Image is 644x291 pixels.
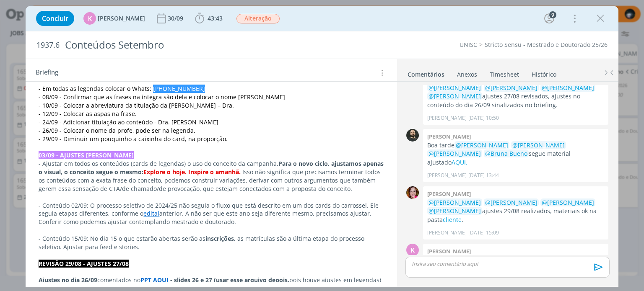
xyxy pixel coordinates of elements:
strong: 03/09 - AJUSTES [PERSON_NAME] [39,151,134,159]
span: @Bruna Bueno [485,149,527,157]
span: @[PERSON_NAME] [428,149,481,157]
strong: Ajustes no dia 26/09 [39,276,97,284]
strong: REVISÃO 29/08 - AJUSTES 27/08 [39,260,129,268]
strong: Para o novo ciclo, ajustamos apenas o visual, o conceito segue o mesmo: [39,160,385,176]
p: [PERSON_NAME] [427,114,467,122]
span: - 26/09 - Colocar o nome da profe, pode ser na legenda. [39,126,195,134]
div: dialog [26,6,618,287]
a: AQUI. [452,158,467,166]
p: - Conteúdo 02/09: O processo seletivo de 2024/25 não seguia o fluxo que está descrito em um dos c... [39,201,384,227]
span: @[PERSON_NAME] [428,207,481,215]
span: [DATE] 10:50 [468,114,499,122]
button: 43:43 [193,12,225,25]
b: [PERSON_NAME] [427,133,471,140]
a: cliente [443,216,462,224]
strong: - slides 26 e 27 (usar esse arquivo depois, [170,276,289,284]
b: [PERSON_NAME] [427,190,471,198]
b: [PERSON_NAME] [427,247,471,255]
span: @[PERSON_NAME] [428,198,481,206]
a: UNISC [460,41,477,49]
button: 9 [543,12,556,25]
span: @[PERSON_NAME] [485,84,538,92]
span: @[PERSON_NAME] [428,84,481,92]
p: - Ajustar em todos os conteúdos (cards de legendas) o uso do conceito da campanha. Isso não signi... [39,160,384,193]
span: Concluir [42,15,68,22]
a: PPT AQUI [140,276,169,284]
a: Comentários [407,67,445,79]
span: [DATE] 13:44 [468,172,499,179]
span: - 08/09 - Confirmar que as frases na íntegra são dela e colocar o nome [PERSON_NAME] [39,93,285,101]
span: Briefing [36,67,58,78]
strong: inscrições [205,234,234,242]
a: edital [143,209,159,217]
span: - Em todas as legendas colocar o Whats: [PHONE_NUMBER] [39,85,205,93]
span: - 24/09 - Adicionar titulação ao conteúdo - Dra. [PERSON_NAME] [39,118,218,126]
span: @[PERSON_NAME] [512,141,565,149]
span: Alteração [236,14,280,23]
p: [PERSON_NAME] [427,172,467,179]
strong: Explore o hoje. Inspire o amanhã. [143,168,241,176]
div: K [83,12,96,25]
p: - Conteúdo 15/09: No dia 15 o que estarão abertas serão as , as matrículas são a última etapa do ... [39,234,384,251]
span: 1937.6 [36,41,60,50]
p: [PERSON_NAME] [427,229,467,237]
div: Anexos [457,70,477,79]
img: B [406,186,419,199]
a: Histórico [531,67,557,79]
span: @[PERSON_NAME] [456,141,508,149]
div: Conteúdos Setembro [61,35,366,55]
span: @[PERSON_NAME] [542,198,594,206]
button: Alteração [236,13,280,24]
div: K [406,244,419,256]
p: comentados no pois houve ajustes em legendas) [39,276,384,284]
div: 30/09 [168,15,185,21]
img: P [406,129,419,142]
span: - 10/09 - Colocar a abreviatura da titulação da [PERSON_NAME] – Dra. [39,101,234,109]
a: Timesheet [489,67,519,79]
div: 9 [549,11,556,18]
span: @[PERSON_NAME] [485,198,538,206]
p: ajustes 29/08 realizados, materiais ok na pasta . [427,198,604,224]
p: Boa tarde segue material ajustado [427,141,604,167]
button: Concluir [36,11,74,26]
button: K[PERSON_NAME] [83,12,145,25]
span: @[PERSON_NAME] [428,92,481,100]
span: - 12/09 - Colocar as aspas na frase. [39,110,137,118]
span: - 29/09 - Diminuir um pouquinho a caixinha do card, na proporção. [39,135,228,143]
span: 43:43 [208,14,223,22]
a: Stricto Sensu - Mestrado e Doutorado 25/26 [485,41,608,49]
span: [DATE] 15:09 [468,229,499,237]
p: ajustes 27/08 revisados, ajustes no conteúdo do dia 26/09 sinalizados no briefing. [427,84,604,109]
span: @[PERSON_NAME] [542,84,594,92]
span: [PERSON_NAME] [98,15,145,21]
